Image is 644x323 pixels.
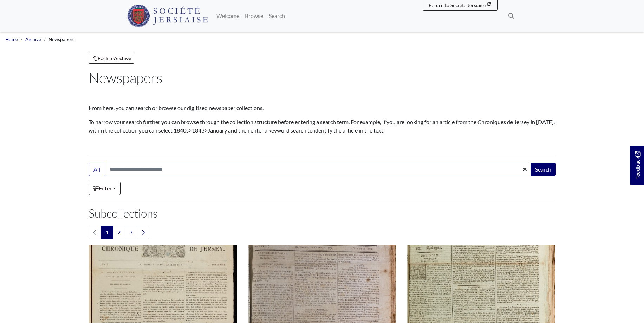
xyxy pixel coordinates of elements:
[89,207,556,220] h2: Subcollections
[630,146,644,185] a: Would you like to provide feedback?
[89,163,105,176] button: All
[429,2,486,8] span: Return to Société Jersiaise
[105,163,531,176] input: Search this collection...
[89,118,556,135] p: To narrow your search further you can browse through the collection structure before entering a s...
[125,226,137,239] a: Goto page 3
[633,151,642,180] span: Feedback
[127,3,208,29] a: Société Jersiaise logo
[48,37,74,42] span: Newspapers
[266,9,288,23] a: Search
[242,9,266,23] a: Browse
[25,37,41,42] a: Archive
[127,5,208,27] img: Société Jersiaise
[5,37,18,42] a: Home
[137,226,149,239] a: Next page
[114,55,131,61] strong: Archive
[101,226,113,239] span: Goto page 1
[89,226,101,239] li: Previous page
[214,9,242,23] a: Welcome
[89,182,121,195] a: Filter
[89,69,556,86] h1: Newspapers
[89,104,556,112] p: From here, you can search or browse our digitised newspaper collections.
[89,53,135,64] a: Back toArchive
[531,163,556,176] button: Search
[89,226,556,239] nav: pagination
[113,226,125,239] a: Goto page 2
